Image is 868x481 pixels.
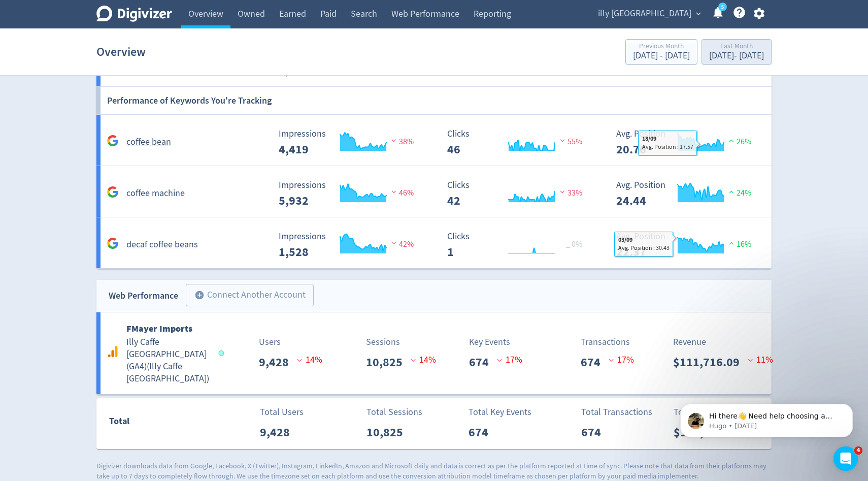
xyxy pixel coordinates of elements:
button: Previous Month[DATE] - [DATE] [625,39,697,65]
div: message notification from Hugo, 1w ago. Hi there👋 Need help choosing a plan? Send us a message 💬 [15,21,188,55]
span: 55% [557,137,582,147]
svg: Impressions 5,932 [274,180,426,207]
p: Key Events [469,335,510,349]
svg: Clicks 42 [442,180,594,207]
img: negative-performance.svg [557,137,567,144]
svg: Avg. Position 20.76 [611,129,763,156]
p: 674 [469,353,497,371]
p: $111,716.09 [673,353,748,371]
img: negative-performance.svg [389,137,399,144]
a: decaf coffee beans Impressions 1,528 Impressions 1,528 42% Clicks 1 Clicks 1 _ 0% Avg. Position 2... [96,217,772,269]
h5: decaf coffee beans [126,239,198,251]
svg: Avg. Position 22.37 [611,232,763,259]
span: _ 0% [566,239,582,249]
p: Total Users [260,405,304,419]
text: 5 [721,4,724,11]
svg: Clicks 1 [442,232,594,259]
img: Profile image for Hugo [23,30,39,47]
span: 16% [726,239,751,249]
p: 17 % [497,353,522,367]
a: coffee machine Impressions 5,932 Impressions 5,932 46% Clicks 42 Clicks 42 33% Avg. Position 24.4... [96,166,772,217]
span: 38% [389,137,414,147]
p: 674 [469,423,496,441]
img: negative-performance.svg [389,239,399,247]
svg: Avg. Position 24.44 [611,180,763,207]
div: Previous Month [633,43,690,51]
span: 46% [389,188,414,198]
p: Digivizer downloads data from Google, Facebook, X (Twitter), Instagram, LinkedIn, Amazon and Micr... [96,461,772,481]
p: Users [259,335,281,349]
h5: coffee bean [126,136,171,148]
span: add_circle [194,290,205,300]
span: Hi there👋 Need help choosing a plan? Send us a message 💬 [44,29,168,48]
a: FMayer ImportsIlly Caffe [GEOGRAPHIC_DATA] (GA4)(Illy Caffe [GEOGRAPHIC_DATA])Users9,428 14%Sessi... [96,312,772,394]
p: Total Key Events [469,405,531,419]
span: 42% [389,239,414,249]
svg: Impressions 4,419 [274,129,426,156]
img: positive-performance.svg [726,188,737,196]
p: Message from Hugo, sent 1w ago [44,39,175,48]
span: 4 [854,446,862,455]
img: negative-performance.svg [389,188,399,196]
span: 33% [557,188,582,198]
button: illy [GEOGRAPHIC_DATA] [594,6,704,22]
p: Total Transactions [581,405,652,419]
div: Total [109,414,209,433]
p: Sessions [366,335,400,349]
h5: Illy Caffe [GEOGRAPHIC_DATA] (GA4) ( Illy Caffe [GEOGRAPHIC_DATA] ) [126,336,209,385]
p: 9,428 [259,353,297,371]
img: positive-performance.svg [726,137,737,144]
b: FMayer Imports [126,323,192,335]
p: Transactions [581,335,630,349]
h1: Overview [96,36,146,68]
p: 674 [581,353,609,371]
button: Last Month[DATE]- [DATE] [702,39,772,65]
span: illy [GEOGRAPHIC_DATA] [598,6,691,22]
div: [DATE] - [DATE] [633,51,690,60]
div: [DATE] - [DATE] [709,51,764,60]
img: negative-performance.svg [557,188,567,196]
p: 10,825 [366,353,411,371]
p: 14 % [411,353,436,367]
p: 11 % [748,353,773,367]
svg: Clicks 46 [442,129,594,156]
div: Last Month [709,43,764,51]
span: 26% [726,137,751,147]
iframe: Intercom notifications message [665,382,868,454]
h5: coffee machine [126,187,185,200]
p: 9,428 [260,423,298,441]
span: 24% [726,188,751,198]
p: Revenue [673,335,706,349]
p: 674 [581,423,609,441]
p: 10,825 [366,423,411,441]
div: Web Performance [109,288,178,303]
span: Data last synced: 14 Oct 2025, 4:02am (AEDT) [219,350,227,356]
span: expand_more [694,9,703,18]
p: Total Sessions [366,405,422,419]
a: Connect Another Account [178,285,314,306]
p: 14 % [297,353,322,367]
a: 5 [718,3,727,11]
h6: Performance of Keywords You're Tracking [107,87,272,114]
svg: Impressions 1,528 [274,232,426,259]
iframe: Intercom live chat [833,446,858,471]
img: positive-performance.svg [726,239,737,247]
a: coffee bean Impressions 4,419 Impressions 4,419 38% Clicks 46 Clicks 46 55% Avg. Position 20.76 A... [96,115,772,166]
button: Connect Another Account [186,284,314,306]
